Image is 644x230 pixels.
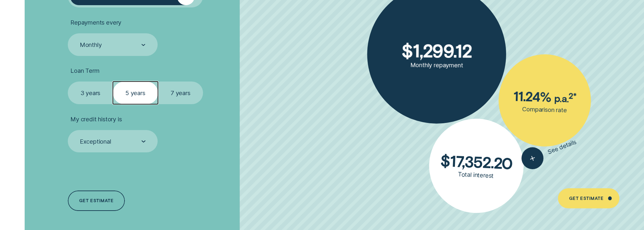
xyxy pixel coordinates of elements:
[158,82,203,104] label: 7 years
[70,115,122,123] span: My credit history is
[113,82,158,104] label: 5 years
[547,138,577,156] span: See details
[558,188,619,209] a: Get Estimate
[70,67,99,74] span: Loan Term
[519,131,580,172] button: See details
[68,82,113,104] label: 3 years
[80,138,111,145] div: Exceptional
[80,41,102,49] div: Monthly
[68,191,125,211] a: Get estimate
[70,19,121,26] span: Repayments every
